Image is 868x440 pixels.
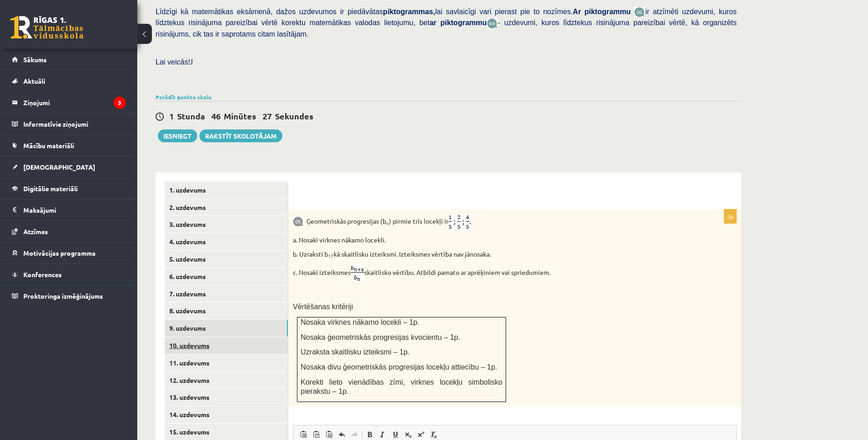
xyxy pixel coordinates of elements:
span: [DEMOGRAPHIC_DATA] [23,163,95,171]
a: 1. uzdevums [165,182,288,199]
p: c. Nosaki izteiksmes skaitlisko vērtību. Atbildi pamato ar aprēķiniem vai spriedumiem. [293,264,691,282]
span: Stunda [177,111,205,121]
span: Digitālie materiāli [23,184,78,193]
a: 4. uzdevums [165,233,288,250]
p: a. Nosaki virknes nākamo locekli. [293,236,691,245]
span: Minūtes [224,111,256,121]
a: Maksājumi [12,199,126,220]
a: 11. uzdevums [165,354,288,371]
b: Ar piktogrammu [573,8,631,16]
span: Nosaka divu ģeometriskās progresijas locekļu attiecību – 1p. [301,363,497,371]
button: Iesniegt [158,129,197,142]
span: Sākums [23,55,47,64]
a: Aktuāli [12,70,126,91]
span: Mācību materiāli [23,141,74,150]
span: Lai veicās! [156,58,190,66]
sub: 17 [328,252,334,259]
span: Uzraksta skaitlisku izteiksmi – 1p. [301,348,410,356]
span: Nosaka ģeometriskās progresijas kvocientu – 1p. [301,333,460,341]
a: [DEMOGRAPHIC_DATA] [12,156,126,177]
img: Balts.png [297,194,301,198]
a: 9. uzdevums [165,320,288,337]
a: Rakstīt skolotājam [199,129,282,142]
a: Digitālie materiāli [12,178,126,199]
img: 6ARv448nZmBF2AAAAAElFTkSuQmCC [448,214,471,230]
sub: n [386,220,389,226]
a: 3. uzdevums [165,216,288,233]
span: Atzīmes [23,227,48,236]
span: 46 [211,111,221,121]
p: Ģeometriskās progresijas (b ) pirmie trīs locekļi ir [293,214,691,230]
span: Proktoringa izmēģinājums [23,292,103,300]
span: Nosaka virknes nākamo locekli – 1p. [301,318,420,326]
a: 7. uzdevums [165,285,288,302]
span: J [190,58,193,66]
p: 5p [724,209,737,224]
a: 12. uzdevums [165,372,288,389]
a: Motivācijas programma [12,242,126,263]
span: - uzdevumi, kuros līdztekus risinājuma pareizībai vērtē, kā organizēts risinājums, cik tas ir sap... [156,19,737,38]
a: 13. uzdevums [165,389,288,406]
a: 5. uzdevums [165,251,288,268]
a: Rīgas 1. Tālmācības vidusskola [10,16,83,39]
span: Korekti lieto vienādības zīmi, virknes locekļu simbolisko pierakstu – 1p. [301,378,502,396]
span: 1 [169,111,174,121]
span: Līdzīgi kā matemātikas eksāmenā, dažos uzdevumos ir piedāvātas lai savlaicīgi vari pierast pie to... [156,8,634,16]
img: wKvN42sLe3LLwAAAABJRU5ErkJggg== [487,18,498,29]
span: Konferences [23,270,62,279]
a: Sākums [12,49,126,70]
span: 27 [263,111,272,121]
img: JfuEzvunn4EvwAAAAASUVORK5CYII= [634,7,645,17]
a: 14. uzdevums [165,406,288,423]
span: Aktuāli [23,77,45,85]
a: Proktoringa izmēģinājums [12,285,126,306]
a: 8. uzdevums [165,302,288,319]
legend: Informatīvie ziņojumi [23,113,126,134]
b: piktogrammas, [383,8,435,16]
a: Informatīvie ziņojumi [12,113,126,134]
img: kUM6yIsdqbtt9+IAvxfPh4SdIUFeHCQd5sX7dJlvXlmhWtaPO6cAAAAASUVORK5CYII= [350,264,364,282]
a: Mācību materiāli [12,135,126,156]
body: Editor, wiswyg-editor-user-answer-47024969095580 [9,9,434,34]
a: Ziņojumi3 [12,92,126,113]
a: 10. uzdevums [165,337,288,354]
a: Parādīt punktu skalu [156,93,211,101]
span: Motivācijas programma [23,249,96,257]
legend: Ziņojumi [23,92,126,113]
legend: Maksājumi [23,199,126,220]
b: ar piktogrammu [430,19,487,27]
span: Sekundes [275,111,313,121]
span: Vērtēšanas kritēriji [293,303,353,311]
i: 3 [113,97,126,109]
a: Atzīmes [12,221,126,242]
img: 9k= [293,216,304,227]
a: Konferences [12,264,126,285]
p: b. Uzraksti b kā skaitlisku izteiksmi. Izteiksmes vērtība nav jānosaka. [293,250,691,259]
a: 6. uzdevums [165,268,288,285]
a: 2. uzdevums [165,199,288,216]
